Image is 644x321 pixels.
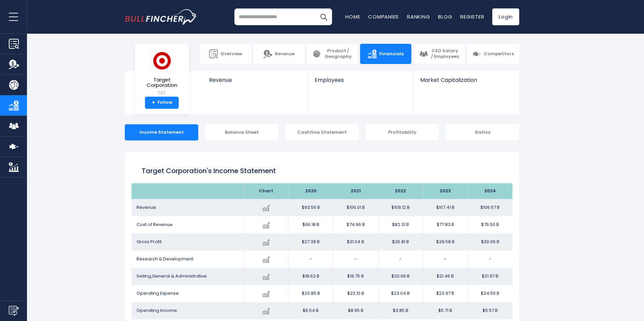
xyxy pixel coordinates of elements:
td: $21.97 B [468,268,513,285]
td: $24.50 B [468,285,513,302]
a: Revenue [254,44,304,64]
a: Market Capitalization [413,71,519,95]
td: $109.12 B [378,199,423,216]
a: Blog [438,13,452,20]
td: $5.71 B [423,302,468,319]
td: $19.75 B [333,268,378,285]
td: - [333,251,378,268]
td: $31.04 B [333,233,378,251]
span: Target Corporation [140,77,183,88]
td: $3.85 B [378,302,423,319]
span: Selling,General & Administrative [137,273,207,279]
td: - [288,251,333,268]
a: Register [460,13,484,20]
td: $21.46 B [423,268,468,285]
span: Research & Development [137,256,193,262]
span: Overview [221,51,242,57]
div: Income Statement [125,124,198,140]
a: Go to homepage [125,9,197,25]
td: $5.57 B [468,302,513,319]
a: Login [492,8,519,25]
th: 2024 [468,183,513,199]
a: Home [345,13,360,20]
td: - [378,251,423,268]
td: $26.81 B [378,233,423,251]
a: Competitors [467,44,519,64]
td: $107.41 B [423,199,468,216]
td: $23.04 B [378,285,423,302]
span: Financials [379,51,404,57]
td: $18.62 B [288,268,333,285]
td: $23.97 B [423,285,468,302]
a: Overview [200,44,251,64]
span: Revenue [137,204,156,211]
td: $93.56 B [288,199,333,216]
div: Profitability [365,124,439,140]
button: Search [315,8,332,25]
a: Employees [308,71,413,95]
td: $29.58 B [423,233,468,251]
span: Operating Income [137,307,177,314]
span: Employees [315,77,406,83]
td: $82.31 B [378,216,423,233]
td: $74.96 B [333,216,378,233]
td: - [468,251,513,268]
a: Financials [360,44,411,64]
div: Ratios [446,124,519,140]
span: Product / Geography [324,48,352,60]
td: $76.50 B [468,216,513,233]
a: CEO Salary / Employees [414,44,465,64]
td: $106.01 B [333,199,378,216]
a: Companies [368,13,399,20]
span: Gross Profit [137,238,162,245]
span: Market Capitalization [420,77,512,83]
a: Product / Geography [307,44,358,64]
a: +Follow [145,97,179,109]
span: Revenue [209,77,301,83]
small: TGT [140,90,183,96]
span: Operating Expense [137,290,179,296]
span: Cost of Revenue [137,221,173,228]
td: $6.54 B [288,302,333,319]
td: $77.83 B [423,216,468,233]
a: Target Corporation TGT [140,49,184,97]
span: CEO Salary / Employees [431,48,459,60]
div: Balance Sheet [205,124,279,140]
td: $30.06 B [468,233,513,251]
th: Chart [243,183,288,199]
td: $106.57 B [468,199,513,216]
th: 2021 [333,183,378,199]
td: $66.18 B [288,216,333,233]
td: $20.85 B [288,285,333,302]
td: $22.10 B [333,285,378,302]
strong: + [152,100,155,106]
h1: Target Corporation's Income Statement [142,166,502,176]
a: Ranking [407,13,430,20]
th: 2022 [378,183,423,199]
span: Competitors [484,51,514,57]
div: Cashflow Statement [285,124,359,140]
th: 2023 [423,183,468,199]
span: Revenue [275,51,295,57]
a: Revenue [202,71,308,95]
th: 2020 [288,183,333,199]
td: $8.95 B [333,302,378,319]
td: $20.66 B [378,268,423,285]
img: bullfincher logo [125,9,197,25]
td: $27.38 B [288,233,333,251]
td: - [423,251,468,268]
